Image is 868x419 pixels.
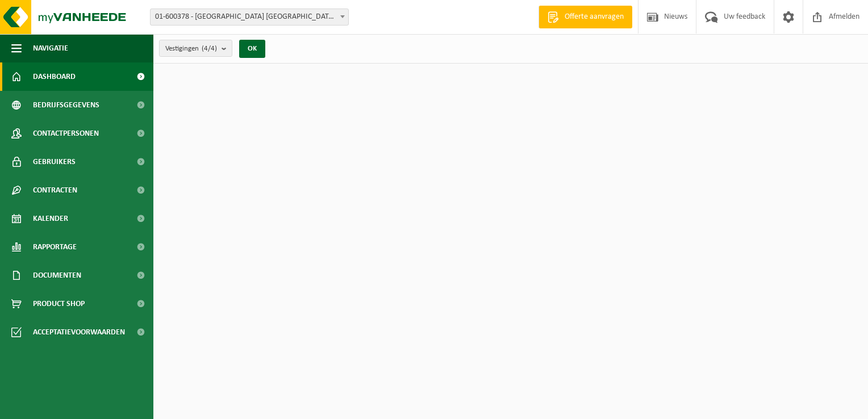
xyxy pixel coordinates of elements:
span: Vestigingen [165,40,217,57]
count: (4/4) [202,45,217,52]
button: OK [239,40,265,58]
span: Offerte aanvragen [562,11,627,23]
span: Kalender [33,204,68,233]
span: Rapportage [33,233,77,261]
span: 01-600378 - NOORD NATIE TERMINAL NV - ANTWERPEN [151,9,348,25]
button: Vestigingen(4/4) [159,40,232,57]
span: Contactpersonen [33,119,99,148]
span: Gebruikers [33,148,76,176]
span: Navigatie [33,34,68,62]
span: Bedrijfsgegevens [33,91,99,119]
span: Documenten [33,261,81,290]
span: Contracten [33,176,77,204]
span: Acceptatievoorwaarden [33,318,125,346]
span: Dashboard [33,62,76,91]
span: Product Shop [33,290,85,318]
a: Offerte aanvragen [539,6,632,28]
span: 01-600378 - NOORD NATIE TERMINAL NV - ANTWERPEN [150,9,349,26]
